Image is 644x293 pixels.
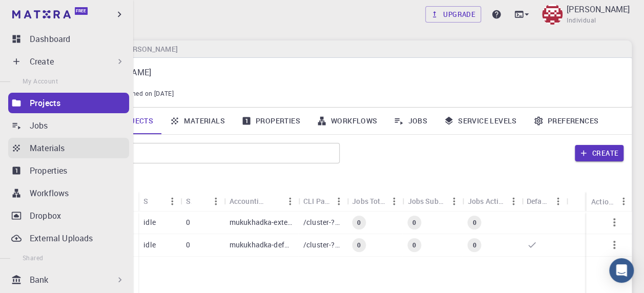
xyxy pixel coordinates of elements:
a: External Uploads [8,228,129,248]
a: Dashboard [8,29,129,49]
p: Jobs [30,119,48,132]
p: Create [30,55,54,68]
a: Workflows [308,108,386,134]
div: Default [522,191,566,211]
div: Jobs Total [352,191,386,211]
a: Upgrade [425,6,481,23]
a: Preferences [525,108,607,134]
img: logo [12,10,71,18]
div: Jobs Subm. [402,191,462,211]
a: Properties [233,108,308,134]
p: Projects [30,97,60,109]
a: Jobs [8,115,129,136]
button: Menu [208,193,224,210]
a: Workflows [8,183,129,203]
h6: [PERSON_NAME] [117,44,177,55]
div: Open Intercom Messenger [609,258,634,283]
div: Actions [591,192,615,212]
a: Materials [161,108,233,134]
span: 0 [408,241,420,249]
a: Materials [8,138,129,158]
div: Create [8,51,129,72]
button: Sort [192,193,208,210]
p: Dropbox [30,210,61,222]
button: Create [575,145,624,161]
p: [PERSON_NAME] [88,66,615,78]
div: Jobs Active [463,191,522,211]
p: /cluster-???-home/mukukhadka/mukukhadka-default [303,240,342,250]
button: Menu [330,193,347,210]
div: CLI Path [298,191,347,211]
div: Status [138,191,180,211]
div: Jobs Active [468,191,505,211]
span: Shared [23,254,43,262]
p: idle [143,217,156,227]
button: Menu [164,193,180,210]
button: Sort [148,193,164,210]
div: Bank [8,269,129,290]
a: Dropbox [8,205,129,226]
div: Shared [180,191,224,211]
div: Jobs Total [347,191,402,211]
button: Menu [282,193,298,210]
a: Properties [8,160,129,181]
p: Materials [30,142,65,154]
a: Service Levels [435,108,525,134]
button: Menu [615,193,632,210]
div: CLI Path [303,191,330,211]
p: External Uploads [30,232,93,244]
div: Jobs Subm. [407,191,446,211]
p: mukukhadka-external [230,217,293,227]
a: Projects [8,93,129,113]
span: Joined on [DATE] [123,89,174,99]
button: Menu [386,193,402,210]
span: 0 [468,241,480,249]
p: mukukhadka-default [230,240,293,250]
span: 0 [468,218,480,227]
img: mukesh khadka [542,4,563,25]
p: 0 [185,217,190,227]
p: Dashboard [30,33,70,45]
span: Support [20,7,57,16]
p: 0 [185,240,190,250]
button: Menu [446,193,463,210]
div: Default [527,191,550,211]
button: Sort [265,193,282,210]
div: Status [143,191,148,211]
span: 0 [408,218,420,227]
span: 0 [353,241,365,249]
p: /cluster-???-home/mukukhadka/mukukhadka-external [303,217,342,227]
span: Individual [567,15,596,26]
span: 0 [353,218,365,227]
button: Menu [505,193,522,210]
button: Menu [550,193,566,210]
p: Workflows [30,187,69,199]
div: Accounting slug [224,191,298,211]
span: My Account [23,77,58,85]
a: Jobs [385,108,435,134]
div: Actions [586,192,632,212]
p: idle [143,240,156,250]
div: Accounting slug [230,191,265,211]
div: Shared [185,191,191,211]
p: [PERSON_NAME] [567,3,630,15]
p: Properties [30,164,68,177]
p: Bank [30,274,49,286]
